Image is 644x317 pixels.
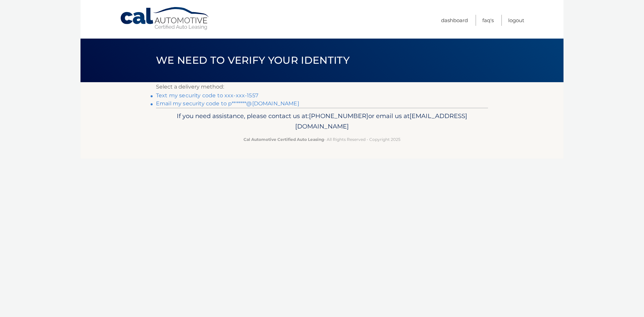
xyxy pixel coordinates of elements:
[160,136,484,143] p: - All Rights Reserved - Copyright 2025
[441,15,468,26] a: Dashboard
[120,7,210,31] a: Cal Automotive
[508,15,524,26] a: Logout
[156,92,258,99] a: Text my security code to xxx-xxx-1557
[156,54,350,66] span: We need to verify your identity
[482,15,494,26] a: FAQ's
[160,111,484,132] p: If you need assistance, please contact us at: or email us at
[244,137,324,142] strong: Cal Automotive Certified Auto Leasing
[156,100,299,107] a: Email my security code to p*******@[DOMAIN_NAME]
[156,82,488,92] p: Select a delivery method:
[309,112,368,120] span: [PHONE_NUMBER]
